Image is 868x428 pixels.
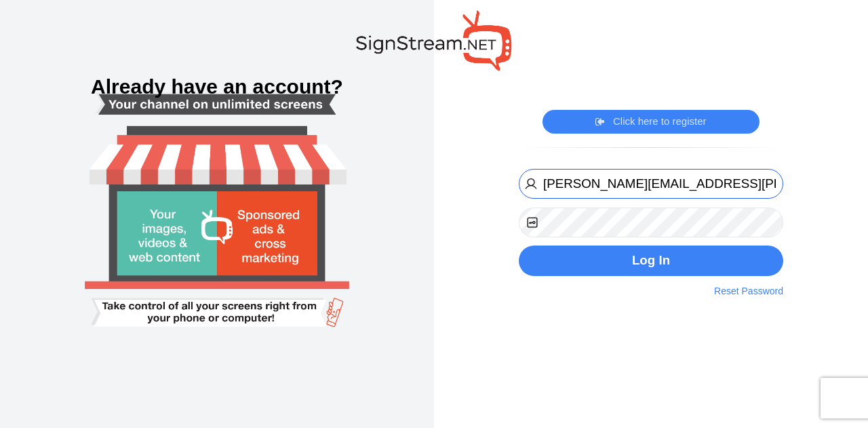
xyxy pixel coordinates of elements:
h3: Already have an account? [14,77,420,97]
a: Click here to register [595,115,706,128]
img: Smart tv login [54,33,380,395]
button: Log In [519,246,783,276]
a: Reset Password [714,284,783,298]
img: SignStream.NET [356,10,512,71]
iframe: Chat Widget [800,363,868,428]
input: Username [519,169,783,199]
